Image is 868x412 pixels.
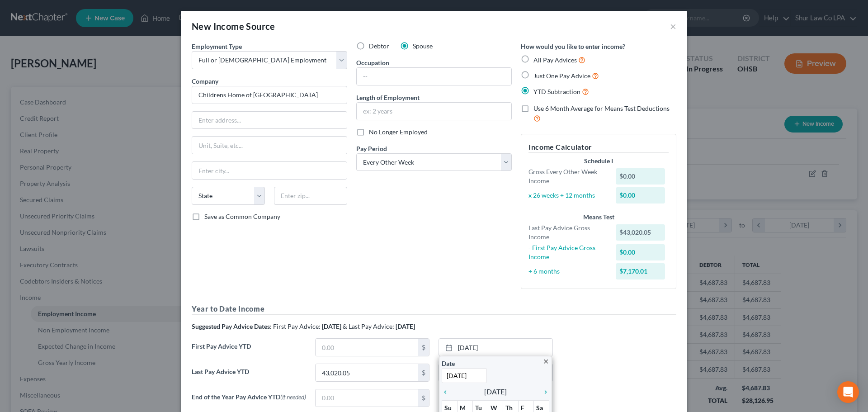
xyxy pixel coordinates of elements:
[273,322,321,330] span: First Pay Advice:
[192,162,347,179] input: Enter city...
[396,322,415,330] strong: [DATE]
[274,187,347,205] input: Enter zip...
[533,72,590,80] span: Just One Pay Advice
[528,213,669,222] div: Means Test
[316,389,418,407] input: 0.00
[418,364,429,381] div: $
[442,368,487,383] input: 1/1/2013
[192,20,275,33] div: New Income Source
[356,58,389,67] label: Occupation
[192,322,272,330] strong: Suggested Pay Advice Dates:
[528,142,669,153] h5: Income Calculator
[616,224,665,241] div: $43,020.05
[316,364,418,381] input: 0.00
[524,191,611,200] div: x 26 weeks ÷ 12 months
[316,339,418,356] input: 0.00
[524,167,611,185] div: Gross Every Other Week Income
[616,187,665,204] div: $0.00
[356,145,387,152] span: Pay Period
[356,93,420,102] label: Length of Employment
[442,359,455,368] label: Date
[616,244,665,260] div: $0.00
[357,68,511,85] input: --
[524,223,611,242] div: Last Pay Advice Gross Income
[192,86,347,104] input: Search company by name...
[418,339,429,356] div: $
[280,393,306,401] span: (if needed)
[524,267,611,276] div: ÷ 6 months
[192,77,218,85] span: Company
[670,21,676,32] button: ×
[524,243,611,261] div: - First Pay Advice Gross Income
[343,322,394,330] span: & Last Pay Advice:
[187,338,311,364] label: First Pay Advice YTD
[442,388,453,396] i: chevron_left
[542,358,549,365] i: close
[369,42,389,50] span: Debtor
[192,303,676,315] h5: Year to Date Income
[442,386,453,397] a: chevron_left
[616,263,665,279] div: $7,170.01
[533,104,670,112] span: Use 6 Month Average for Means Test Deductions
[533,56,577,64] span: All Pay Advices
[538,386,549,397] a: chevron_right
[413,42,433,50] span: Spouse
[542,356,549,366] a: close
[369,128,428,136] span: No Longer Employed
[187,364,311,389] label: Last Pay Advice YTD
[418,389,429,407] div: $
[439,339,552,356] a: [DATE]
[538,388,549,396] i: chevron_right
[521,42,625,51] label: How would you like to enter income?
[322,322,341,330] strong: [DATE]
[484,386,507,397] span: [DATE]
[837,381,859,403] div: Open Intercom Messenger
[357,103,511,120] input: ex: 2 years
[192,137,347,154] input: Unit, Suite, etc...
[192,112,347,129] input: Enter address...
[204,213,280,220] span: Save as Common Company
[616,168,665,185] div: $0.00
[192,43,242,50] span: Employment Type
[533,88,580,95] span: YTD Subtraction
[528,156,669,166] div: Schedule I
